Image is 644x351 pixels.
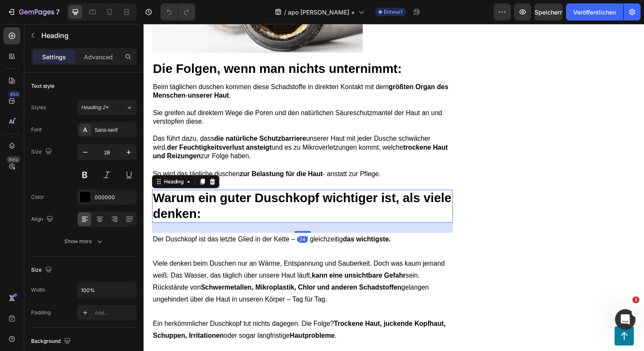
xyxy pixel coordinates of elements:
[9,302,308,322] strong: Trockene Haut, juckende Kopfhaut, Schuppen, Irritationen
[203,216,252,223] strong: das wichtigste.
[535,3,563,20] button: Speichern
[64,237,104,246] div: Show more
[58,265,263,273] strong: Schwermetallen, Mikroplastik, Chlor und anderen Schadstoffen
[31,234,137,249] button: Show more
[9,302,308,322] span: Ein herkömmlicher Duschkopf tut nichts dagegen. Die Folge? oder sogar langfristige .
[634,297,638,302] font: 1
[31,82,55,90] div: Text style
[161,3,195,20] div: Rückgängig/Wiederholen
[573,9,616,16] font: Veröffentlichen
[535,9,563,16] font: Speichern
[10,91,19,97] font: 450
[41,30,133,41] p: Heading
[81,104,109,111] span: Heading 2*
[9,216,252,223] span: Der Duschkopf ist das letzte Glied in der Kette – und gleichzeitig
[9,157,18,162] font: Beta
[31,193,44,201] div: Color
[284,9,286,16] font: /
[9,241,308,285] span: Viele denken beim Duschen nur an Wärme, Entspannung und Sauberkeit. Doch was kaum jemand weiß: Da...
[384,9,403,15] font: Entwurf
[31,126,42,133] div: Font
[78,282,136,298] input: Auto
[95,126,135,134] div: Sans-serif
[172,253,267,261] strong: kann eine unsichtbare Gefahr
[31,286,45,294] div: Width
[95,194,135,201] div: 000000
[144,24,644,351] iframe: Designbereich
[288,9,355,16] font: apo [PERSON_NAME] +
[615,309,635,330] iframe: Intercom-Live-Chat
[31,336,72,347] div: Background
[31,146,54,158] div: Size
[84,52,113,61] p: Advanced
[31,309,51,316] div: Padding
[77,100,137,115] button: Heading 2*
[56,8,60,16] font: 7
[42,52,66,61] p: Settings
[31,264,54,276] div: Size
[95,309,135,317] div: Add...
[566,3,623,20] button: Veröffentlichen
[158,217,167,223] div: 24
[3,3,63,20] button: 7
[31,104,46,111] div: Styles
[31,214,55,225] div: Align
